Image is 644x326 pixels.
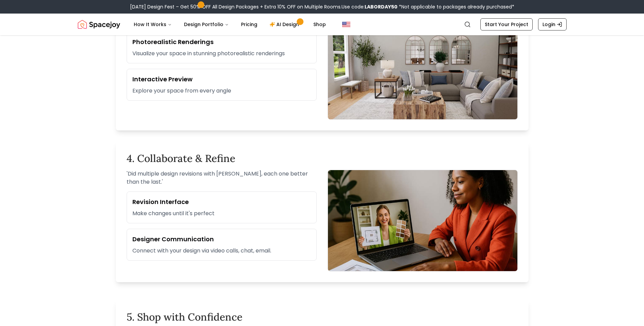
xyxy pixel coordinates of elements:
span: Use code: [342,3,398,10]
p: ' Did multiple design revisions with [PERSON_NAME], each one better than the last. ' [127,170,317,186]
span: *Not applicable to packages already purchased* [398,3,514,10]
img: Photorealisitc designs by Spacejoy [328,18,518,120]
button: Design Portfolio [179,18,234,31]
h3: Designer Communication [132,235,311,244]
a: Spacejoy [78,18,120,31]
div: [DATE] Design Fest – Get 50% OFF All Design Packages + Extra 10% OFF on Multiple Rooms. [130,3,514,10]
a: Pricing [236,18,263,31]
h2: 4. Collaborate & Refine [127,152,518,164]
p: Make changes until it's perfect [132,209,311,218]
a: Shop [308,18,331,31]
h2: 5. Shop with Confidence [127,311,518,323]
img: United States [342,20,350,28]
nav: Global [78,14,567,35]
a: Login [538,18,567,30]
img: Collaborate with Spacejoy designer [328,170,518,271]
h3: Interactive Preview [132,75,311,84]
p: Visualize your space in stunning photorealistic renderings [132,49,311,58]
h3: Revision Interface [132,197,311,207]
p: Explore your space from every angle [132,87,311,95]
a: Start Your Project [480,18,533,30]
h3: Photorealistic Renderings [132,37,311,47]
button: How It Works [128,18,177,31]
b: LABORDAY50 [365,3,398,10]
a: AI Design [264,18,307,31]
img: Spacejoy Logo [78,18,120,31]
p: Connect with your design via video calls, chat, email. [132,247,311,255]
nav: Main [128,18,331,31]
